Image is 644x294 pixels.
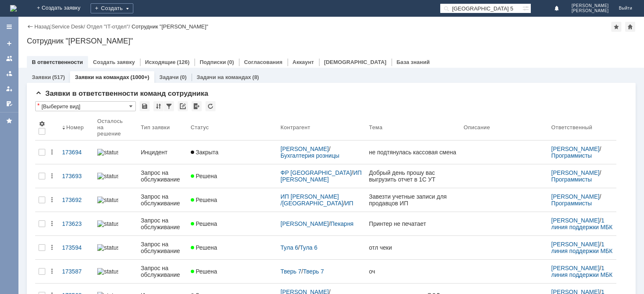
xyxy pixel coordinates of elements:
[200,59,226,65] a: Подписки
[369,193,457,207] div: Завезти учетные записи для продавцов ИП [PERSON_NAME] МБК [GEOGRAPHIC_DATA]
[86,23,131,30] div: /
[369,268,457,275] div: оч
[280,193,362,207] div: /
[227,59,234,65] div: (0)
[187,263,277,280] a: Решена
[91,3,133,13] div: Создать
[138,115,187,141] th: Тип заявки
[62,220,91,227] div: 173623
[366,239,460,256] a: отл чеки
[366,215,460,232] a: Принтер не печатает
[94,115,138,141] th: Осталось на решение
[397,59,430,65] a: База знаний
[164,101,174,111] div: Фильтрация...
[97,220,118,227] img: statusbar-100 (1).png
[551,146,600,152] a: [PERSON_NAME]
[140,101,150,111] div: Сохранить вид
[59,239,94,256] a: 173594
[551,241,613,254] a: 1 линия поддержки МБК
[551,217,613,230] div: /
[50,23,51,29] div: |
[187,192,277,208] a: Решена
[138,236,187,259] a: Запрос на обслуживание
[132,23,208,30] div: Сотрудник "[PERSON_NAME]"
[138,188,187,212] a: Запрос на обслуживание
[551,193,613,207] div: /
[59,192,94,208] a: 173692
[94,192,138,208] a: statusbar-100 (1).png
[180,74,187,80] div: (0)
[366,188,460,212] a: Завезти учетные записи для продавцов ИП [PERSON_NAME] МБК [GEOGRAPHIC_DATA]
[159,74,179,80] a: Задачи
[138,144,187,161] a: Инцидент
[59,115,94,141] th: Номер
[551,152,592,159] a: Программисты
[138,212,187,235] a: Запрос на обслуживание
[145,59,176,65] a: Исходящие
[52,74,65,80] div: (517)
[280,152,339,159] a: Бухгалтерия розницы
[93,59,135,65] a: Создать заявку
[97,197,118,203] img: statusbar-100 (1).png
[369,124,382,130] div: Тема
[59,215,94,232] a: 173623
[66,124,84,130] div: Номер
[130,74,149,80] div: (1000+)
[141,169,184,183] div: Запрос на обслуживание
[97,173,118,179] img: statusbar-100 (1).png
[94,168,138,184] a: statusbar-100 (1).png
[280,146,362,159] div: /
[366,144,460,161] a: не подтянулась кассовая смена
[52,23,87,30] div: /
[244,59,283,65] a: Согласования
[280,244,298,251] a: Тула 6
[280,220,329,227] a: [PERSON_NAME]
[277,115,366,141] th: Контрагент
[551,200,592,207] a: Программисты
[551,146,613,159] div: /
[10,5,17,12] a: Перейти на домашнюю страницу
[252,74,259,80] div: (8)
[369,220,457,227] div: Принтер не печатает
[205,101,216,111] div: Обновлять список
[551,265,613,278] a: 1 линия поддержки МБК
[280,169,362,183] div: /
[551,217,613,230] a: 1 линия поддержки МБК
[551,176,592,183] a: Программисты
[141,149,184,156] div: Инцидент
[551,241,613,254] div: /
[138,260,187,283] a: Запрос на обслуживание
[10,5,17,12] img: logo
[187,168,277,184] a: Решена
[177,59,190,65] div: (126)
[94,144,138,161] a: statusbar-100 (1).png
[551,265,613,278] div: /
[464,124,491,130] div: Описание
[324,59,387,65] a: [DEMOGRAPHIC_DATA]
[32,74,51,80] a: Заявки
[141,265,184,278] div: Запрос на обслуживание
[187,215,277,232] a: Решена
[280,268,301,275] a: Тверь 7
[138,164,187,188] a: Запрос на обслуживание
[280,220,362,227] div: /
[330,220,353,227] a: Пекарня
[49,268,55,275] div: Действия
[191,124,209,130] div: Статус
[62,268,91,275] div: 173587
[97,244,118,251] img: statusbar-100 (1).png
[551,169,613,183] div: /
[94,215,138,232] a: statusbar-100 (1).png
[366,164,460,188] a: Добрый день прошу вас выгрузить отчет в 1С УТ Розница число и чек прилагаю.Магазин3
[141,241,184,254] div: Запрос на обслуживание
[369,149,457,156] div: не подтянулась кассовая смена
[49,173,55,179] div: Действия
[27,37,636,45] div: Сотрудник "[PERSON_NAME]"
[197,74,251,80] a: Задачи на командах
[32,59,83,65] a: В ответственности
[86,23,128,30] a: Отдел "IT-отдел"
[141,124,170,130] div: Тип заявки
[548,115,616,141] th: Ответственный
[59,144,94,161] a: 173694
[551,169,600,176] a: [PERSON_NAME]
